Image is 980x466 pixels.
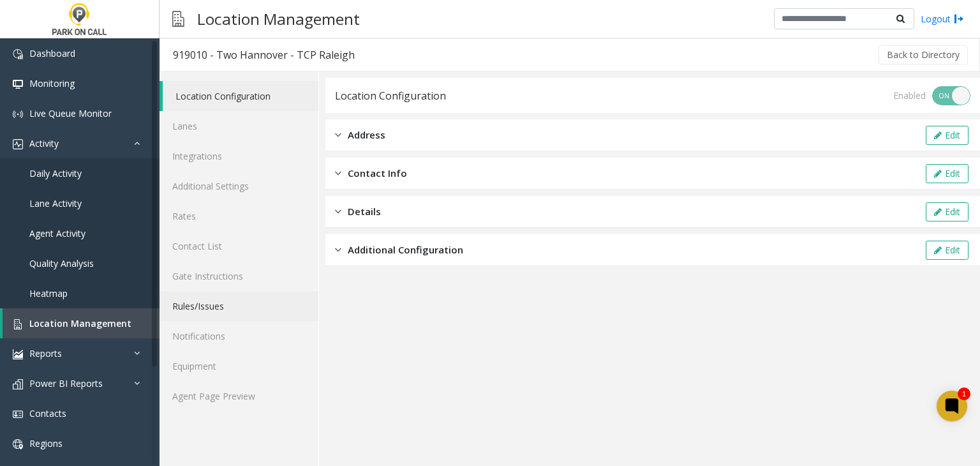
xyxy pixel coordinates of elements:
span: Activity [29,137,59,149]
span: Live Queue Monitor [29,107,112,119]
a: Contact List [160,231,318,261]
a: Location Management [3,308,160,338]
a: Equipment [160,351,318,381]
span: Regions [29,437,63,449]
a: Lanes [160,111,318,141]
button: Edit [926,241,969,260]
img: closed [335,166,341,181]
div: Location Configuration [335,87,446,104]
img: logout [954,12,964,26]
a: Gate Instructions [160,261,318,291]
a: Additional Settings [160,171,318,201]
a: Notifications [160,321,318,351]
a: Integrations [160,141,318,171]
span: Heatmap [29,287,68,299]
h3: Location Management [191,3,366,34]
img: closed [335,243,341,257]
a: Location Configuration [163,81,318,111]
a: Agent Page Preview [160,381,318,411]
span: Agent Activity [29,227,85,239]
a: Logout [921,12,964,26]
img: 'icon' [13,409,23,419]
span: Additional Configuration [348,243,463,257]
button: Edit [926,126,969,145]
div: Enabled [893,89,926,102]
span: Reports [29,347,62,359]
img: 'icon' [13,319,23,329]
img: 'icon' [13,349,23,359]
span: Power BI Reports [29,377,103,389]
span: Location Management [29,317,131,329]
img: 'icon' [13,109,23,119]
button: Back to Directory [879,45,968,64]
span: Daily Activity [29,167,82,179]
img: 'icon' [13,439,23,449]
span: Details [348,204,381,219]
img: closed [335,204,341,219]
span: Lane Activity [29,197,82,209]
span: Contact Info [348,166,407,181]
span: Dashboard [29,47,75,59]
img: 'icon' [13,379,23,389]
a: Rates [160,201,318,231]
div: 1 [958,387,970,400]
img: pageIcon [172,3,184,34]
img: 'icon' [13,79,23,89]
div: 919010 - Two Hannover - TCP Raleigh [173,47,355,63]
span: Quality Analysis [29,257,94,269]
img: 'icon' [13,49,23,59]
button: Edit [926,202,969,222]
span: Address [348,128,385,142]
span: Monitoring [29,77,75,89]
span: Contacts [29,407,66,419]
img: 'icon' [13,139,23,149]
img: closed [335,128,341,142]
button: Edit [926,164,969,183]
a: Rules/Issues [160,291,318,321]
